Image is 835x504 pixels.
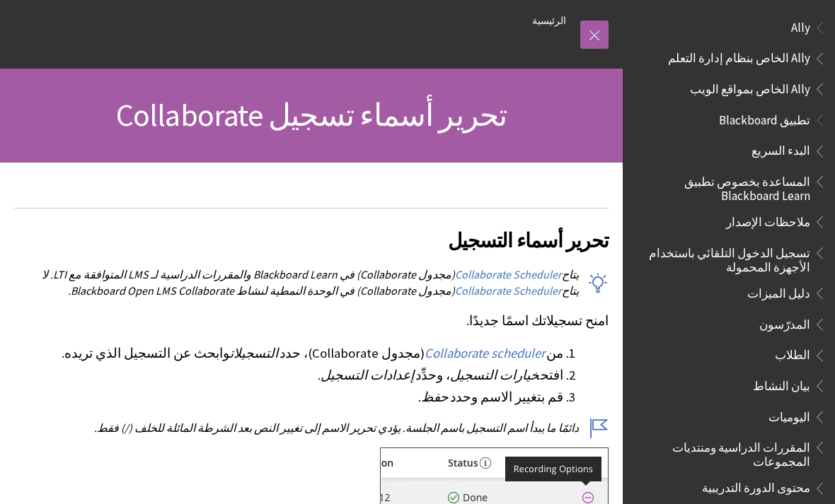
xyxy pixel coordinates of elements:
[759,312,810,332] span: المدرّسون
[640,435,810,469] span: المقررات الدراسية ومنتديات المجموعات
[14,208,609,255] h2: تحرير أسماء التسجيل
[450,367,539,383] span: خيارات التسجيل
[14,266,609,298] p: يتاح (مجدول Collaborate) في Blackboard Learn والمقررات الدراسية لـ LMS المتوافقة مع LTI. لا يتاح ...
[455,267,562,282] a: Collaborate Scheduler
[14,387,563,407] li: قم بتغيير الاسم وحدد .
[631,16,827,101] nav: Book outline for Anthology Ally Help
[726,210,810,229] span: ملاحظات الإصدار
[421,389,449,405] span: حفظ
[116,95,507,134] span: تحرير أسماء تسجيل Collaborate
[425,345,546,362] a: Collaborate scheduler
[425,345,545,361] span: Collaborate scheduler
[640,170,810,203] span: المساعدة بخصوص تطبيق Blackboard Learn
[768,405,810,424] span: اليوميات
[775,344,810,363] span: الطلاب
[747,281,810,300] span: دليل الميزات
[230,345,278,361] span: التسجيلات
[702,476,810,496] span: محتوى الدورة التدريبية
[791,16,810,35] span: Ally
[455,283,562,298] a: Collaborate Scheduler
[753,374,810,393] span: بيان النشاط
[14,365,563,385] li: افتح ، وحدِّد .
[640,241,810,274] span: تسجيل الدخول التلقائي باستخدام الأجهزة المحمولة
[719,108,810,127] span: تطبيق Blackboard
[14,312,609,330] p: امنح تسجيلاتك اسمًا جديدًا.
[690,77,810,96] span: Ally الخاص بمواقع الويب
[751,139,810,158] span: البدء السريع
[14,344,563,363] li: من (مجدول Collaborate)، حدد وابحث عن التسجيل الذي تريده.
[532,12,566,30] a: الرئيسية
[14,420,609,435] p: دائمًا ما يبدأ اسم التسجيل باسم الجلسة. يؤدي تحرير الاسم إلى تغيير النص بعد الشرطة المائلة للخلف ...
[321,367,414,383] span: إعدادات التسجيل
[668,47,810,66] span: Ally الخاص بنظام إدارة التعلم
